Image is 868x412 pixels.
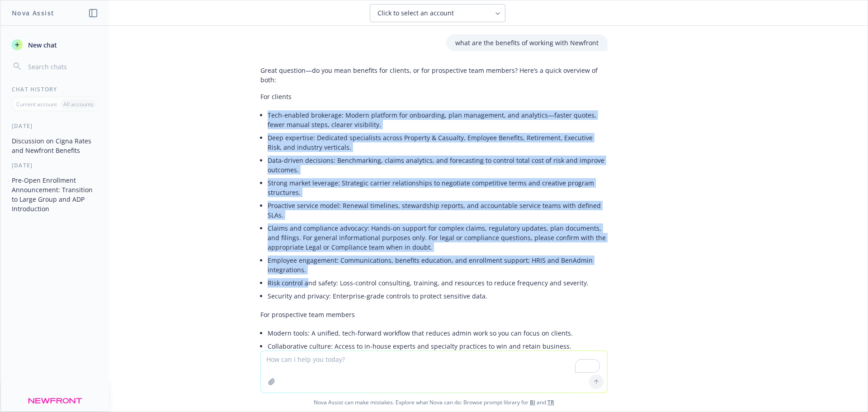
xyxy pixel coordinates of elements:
li: Risk control and safety: Loss-control consulting, training, and resources to reduce frequency and... [268,276,608,289]
li: Collaborative culture: Access to in-house experts and specialty practices to win and retain busin... [268,340,608,353]
p: Great question—do you mean benefits for clients, or for prospective team members? Here’s a quick ... [260,66,608,85]
li: Tech-enabled brokerage: Modern platform for onboarding, plan management, and analytics—faster quo... [268,109,608,131]
p: what are the benefits of working with Newfront [455,38,599,47]
p: For prospective team members [260,310,608,319]
span: Nova Assist can make mistakes. Explore what Nova can do: Browse prompt library for and [4,393,864,412]
li: Data-driven decisions: Benchmarking, claims analytics, and forecasting to control total cost of r... [268,154,608,176]
button: Discussion on Cigna Rates and Newfront Benefits [8,133,102,158]
div: Chat History [1,85,109,93]
a: TR [547,398,554,406]
a: BI [530,398,535,406]
div: [DATE] [1,161,109,169]
h1: Nova Assist [12,8,54,18]
li: Deep expertise: Dedicated specialists across Property & Casualty, Employee Benefits, Retirement, ... [268,131,608,154]
button: Click to select an account [370,4,505,22]
li: Claims and compliance advocacy: Hands-on support for complex claims, regulatory updates, plan doc... [268,222,608,254]
li: Modern tools: A unified, tech-forward workflow that reduces admin work so you can focus on clients. [268,327,608,340]
input: Search chats [26,60,98,73]
p: For clients [260,92,608,101]
p: Current account [16,100,57,108]
li: Employee engagement: Communications, benefits education, and enrollment support; HRIS and BenAdmi... [268,254,608,276]
li: Proactive service model: Renewal timelines, stewardship reports, and accountable service teams wi... [268,199,608,222]
button: Pre-Open Enrollment Announcement: Transition to Large Group and ADP Introduction [8,173,102,216]
span: New chat [26,40,57,50]
li: Security and privacy: Enterprise-grade controls to protect sensitive data. [268,289,608,303]
button: New chat [8,37,102,53]
div: [DATE] [1,122,109,130]
span: Click to select an account [377,9,454,18]
textarea: To enrich screen reader interactions, please activate Accessibility in Grammarly extension settings [261,351,607,393]
li: Strong market leverage: Strategic carrier relationships to negotiate competitive terms and creati... [268,176,608,199]
p: All accounts [63,100,94,108]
